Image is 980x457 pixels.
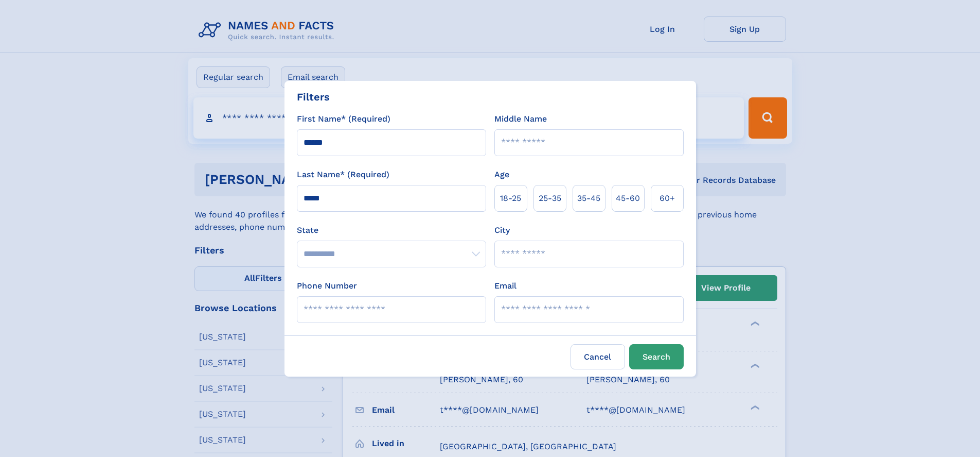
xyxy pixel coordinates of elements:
[297,168,389,181] label: Last Name* (Required)
[494,113,547,125] label: Middle Name
[539,192,561,205] span: 25‑35
[297,280,357,292] label: Phone Number
[297,113,390,125] label: First Name* (Required)
[500,192,521,205] span: 18‑25
[571,344,625,369] label: Cancel
[494,280,516,292] label: Email
[660,192,675,205] span: 60+
[297,224,486,236] label: State
[616,192,640,205] span: 45‑60
[494,224,510,236] label: City
[577,192,600,205] span: 35‑45
[494,168,509,181] label: Age
[297,89,330,105] div: Filters
[629,344,684,369] button: Search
